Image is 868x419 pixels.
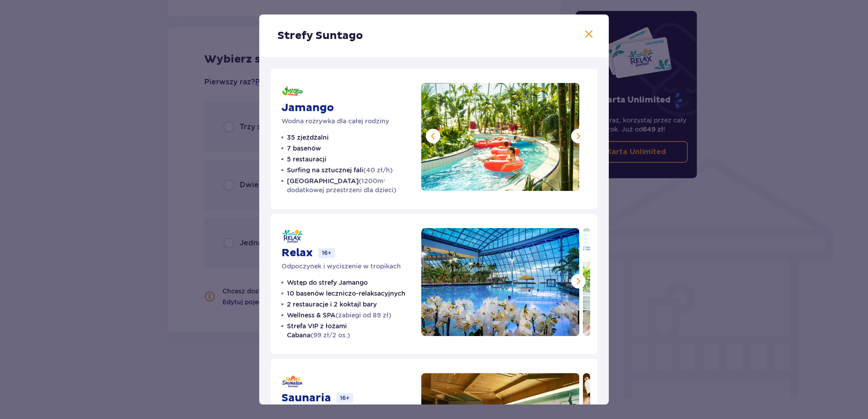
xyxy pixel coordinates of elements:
img: Jamango logo [281,83,303,99]
p: 2 restauracje i 2 koktajl bary [287,300,377,309]
p: 16+ [318,248,335,258]
p: Strefy Suntago [277,29,363,43]
p: 35 zjeżdżalni [287,133,329,142]
p: Relax [281,246,313,260]
p: Surfing na sztucznej fali [287,166,393,175]
span: (zabiegi od 89 zł) [335,312,391,319]
p: 16+ [336,393,353,403]
img: Jamango [421,83,579,191]
p: 10 basenów leczniczo-relaksacyjnych [287,289,405,298]
img: Saunaria logo [281,373,303,390]
img: Relax [421,228,579,336]
p: 5 restauracji [287,155,326,164]
p: Strefa VIP z łożami Cabana [287,322,410,340]
img: Relax logo [281,228,303,244]
p: Saunaria [281,391,331,405]
p: Wstęp do strefy Jamango [287,278,368,287]
p: Jamango [281,101,334,115]
p: Wellness & SPA [287,311,391,320]
p: Odpoczynek i wyciszenie w tropikach [281,262,401,271]
p: Wodna rozrywka dla całej rodziny [281,117,389,126]
span: (99 zł/2 os.) [311,331,350,339]
p: 7 basenów [287,144,321,153]
p: [GEOGRAPHIC_DATA] [287,176,410,195]
span: (40 zł/h) [363,166,393,174]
